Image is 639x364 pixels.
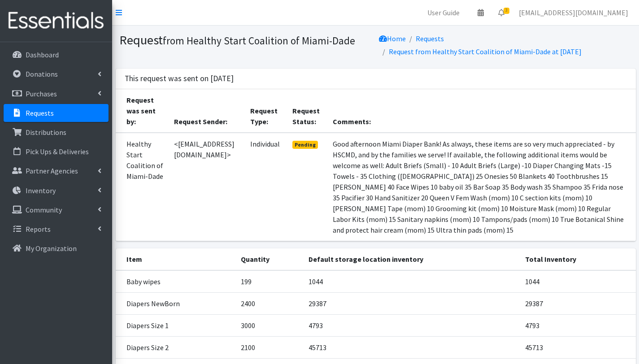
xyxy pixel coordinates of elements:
td: 2400 [235,292,304,314]
td: Baby wipes [116,270,235,293]
th: Request Type: [245,89,287,133]
td: Diapers Size 2 [116,336,235,358]
td: Good afternoon Miami Diaper Bank! As always, these items are so very much appreciated - by HSCMD,... [327,133,635,241]
h1: Request [119,32,373,48]
a: Home [379,34,406,43]
th: Comments: [327,89,635,133]
p: Partner Agencies [26,166,78,175]
p: Community [26,205,62,214]
td: 4793 [303,314,520,336]
a: Donations [4,65,109,83]
td: 1044 [520,270,636,293]
td: Healthy Start Coalition of Miami-Dade [116,133,169,241]
th: Request was sent by: [116,89,169,133]
a: Dashboard [4,46,109,64]
p: Donations [26,69,58,78]
a: Purchases [4,85,109,103]
td: Individual [245,133,287,241]
small: from Healthy Start Coalition of Miami-Dade [163,34,355,47]
span: 3 [504,8,509,14]
a: Inventory [4,182,109,199]
a: Pick Ups & Deliveries [4,143,109,160]
th: Item [116,248,235,270]
th: Request Status: [287,89,327,133]
th: Total Inventory [520,248,636,270]
p: Dashboard [26,50,59,59]
td: Diapers Size 1 [116,314,235,336]
a: Community [4,201,109,219]
td: Diapers NewBorn [116,292,235,314]
a: My Organization [4,239,109,257]
th: Quantity [235,248,304,270]
td: 29387 [520,292,636,314]
td: 2100 [235,336,304,358]
a: Distributions [4,123,109,141]
td: 1044 [303,270,520,293]
p: Purchases [26,89,57,98]
a: Partner Agencies [4,162,109,180]
p: Requests [26,108,54,117]
a: [EMAIL_ADDRESS][DOMAIN_NAME] [512,4,635,22]
td: 45713 [303,336,520,358]
p: My Organization [26,244,77,253]
a: User Guide [420,4,467,22]
p: Reports [26,225,51,234]
th: Request Sender: [169,89,245,133]
td: 199 [235,270,304,293]
a: 3 [491,4,512,22]
p: Inventory [26,186,56,195]
p: Distributions [26,128,66,137]
p: Pick Ups & Deliveries [26,147,89,156]
a: Reports [4,220,109,238]
th: Default storage location inventory [303,248,520,270]
td: 29387 [303,292,520,314]
td: 45713 [520,336,636,358]
span: Pending [292,141,318,149]
td: 3000 [235,314,304,336]
td: 4793 [520,314,636,336]
img: HumanEssentials [4,6,109,36]
a: Request from Healthy Start Coalition of Miami-Dade at [DATE] [389,47,582,56]
h3: This request was sent on [DATE] [125,74,234,83]
a: Requests [4,104,109,122]
td: <[EMAIL_ADDRESS][DOMAIN_NAME]> [169,133,245,241]
a: Requests [416,34,444,43]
